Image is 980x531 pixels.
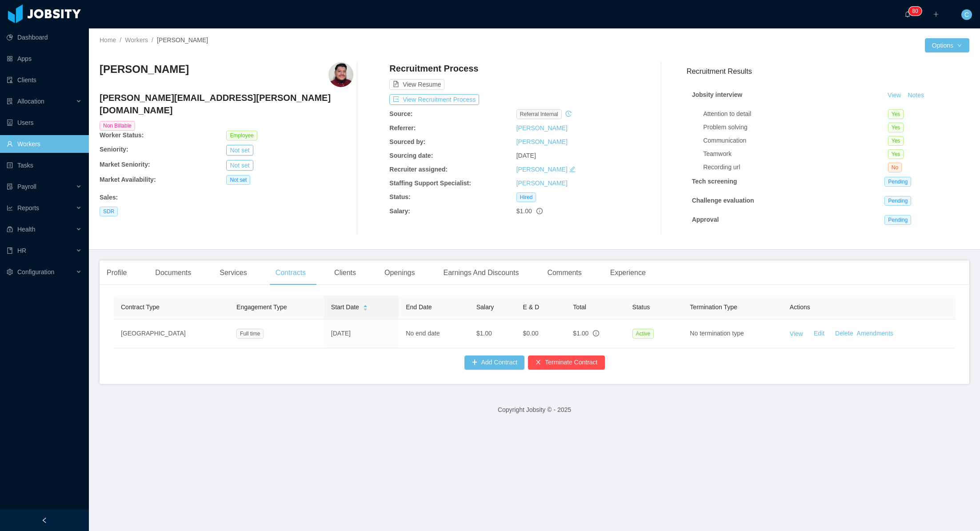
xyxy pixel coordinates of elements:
button: Edit [803,327,832,341]
span: Payroll [17,183,36,190]
b: Market Availability: [100,176,156,183]
span: C [964,9,969,20]
span: Referral internal [516,109,562,119]
button: icon: closeTerminate Contract [528,355,604,370]
b: Sourced by: [389,138,425,145]
a: icon: file-textView Resume [389,81,444,88]
i: icon: plus [933,11,939,17]
span: Hired [516,192,536,202]
span: Pending [884,196,911,206]
i: icon: bell [904,11,911,17]
span: $1.00 [516,208,532,215]
button: icon: plusAdd Contract [464,355,525,370]
i: icon: solution [7,98,13,104]
a: icon: profileTasks [7,156,82,174]
span: $1.00 [476,330,492,337]
i: icon: edit [569,166,576,172]
span: info-circle [593,330,599,336]
td: No termination type [683,319,783,348]
button: Optionsicon: down [925,38,969,52]
span: Configuration [17,268,54,275]
a: [PERSON_NAME] [516,166,568,173]
b: Sales : [100,194,118,201]
span: Engagement Type [236,303,287,311]
h4: [PERSON_NAME][EMAIL_ADDRESS][PERSON_NAME][DOMAIN_NAME] [100,92,353,116]
b: Recruiter assigned: [389,166,448,173]
span: / [120,36,121,44]
button: icon: file-textView Resume [389,79,444,90]
div: Services [212,260,254,285]
div: Problem solving [703,123,888,132]
a: icon: appstoreApps [7,50,82,68]
div: Documents [148,260,198,285]
span: Contract Type [121,303,160,311]
span: Yes [888,149,904,159]
td: [GEOGRAPHIC_DATA] [114,319,229,348]
span: Pending [884,215,911,225]
span: [PERSON_NAME] [157,36,208,44]
div: Contracts [268,260,313,285]
span: / [152,36,153,44]
span: No [888,163,902,172]
a: View [884,92,904,99]
a: icon: exportView Recruitment Process [389,96,479,103]
span: Total [573,303,586,311]
i: icon: setting [7,269,13,275]
p: 0 [915,7,918,16]
span: Termination Type [690,303,737,311]
div: Sort [363,303,368,310]
a: Amendments [857,330,893,337]
i: icon: file-protect [7,184,13,190]
a: Home [100,36,116,44]
h3: [PERSON_NAME] [100,62,189,76]
sup: 80 [908,7,921,16]
b: Referrer: [389,124,416,132]
span: E & D [523,303,540,311]
button: Notes [904,90,928,101]
a: Workers [125,36,148,44]
a: View [790,330,803,337]
b: Source: [389,110,412,117]
span: End Date [406,303,432,311]
span: $1.00 [573,330,588,337]
span: Status [632,303,650,311]
b: Status: [389,193,410,200]
td: [DATE] [324,319,399,348]
span: info-circle [536,208,543,214]
span: Full time [236,329,264,339]
span: Not set [226,175,250,185]
span: Yes [888,123,904,132]
span: [DATE] [516,152,536,159]
span: Yes [888,109,904,119]
strong: Approval [692,216,719,223]
p: 8 [912,7,915,16]
div: Attention to detail [703,109,888,119]
span: Employee [226,131,257,140]
i: icon: caret-up [363,303,368,306]
span: Reports [17,204,39,212]
b: Market Seniority: [100,161,150,168]
div: Teamwork [703,149,888,159]
i: icon: medicine-box [7,226,13,232]
i: icon: caret-down [363,307,368,310]
span: $0.00 [523,330,539,337]
div: Recording url [703,163,888,172]
span: Actions [790,303,810,311]
a: [PERSON_NAME] [516,180,568,187]
strong: Jobsity interview [692,91,743,98]
span: HR [17,247,26,254]
span: SDR [100,207,118,216]
td: No end date [399,319,469,348]
div: Experience [603,260,653,285]
div: Profile [100,260,134,285]
h3: Recruitment Results [687,66,969,77]
a: Delete [835,330,853,337]
strong: Tech screening [692,178,737,185]
div: Clients [327,260,363,285]
button: Not set [226,160,253,171]
i: icon: line-chart [7,205,13,211]
span: Health [17,226,35,233]
b: Worker Status: [100,132,144,139]
footer: Copyright Jobsity © - 2025 [89,395,980,425]
b: Staffing Support Specialist: [389,180,471,187]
